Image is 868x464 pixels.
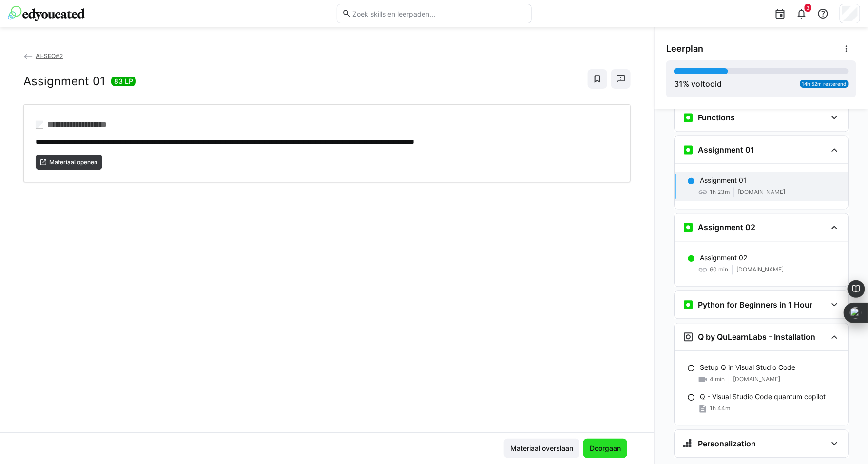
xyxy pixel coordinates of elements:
[114,77,133,86] span: 83 LP
[807,5,810,11] span: 3
[698,439,756,449] h3: Personalization
[674,78,722,90] div: % voltooid
[700,363,795,373] p: Setup Q in Visual Studio Code
[802,81,847,87] span: 14h 52m resterend
[674,79,683,89] span: 31
[698,332,815,342] h3: Q by QuLearnLabs - Installation
[504,439,579,458] button: Materiaal overslaan
[698,300,812,310] h3: Python for Beginners in 1 Hour
[588,444,622,453] span: Doorgaan
[736,266,784,274] span: [DOMAIN_NAME]
[698,223,755,232] h3: Assignment 02
[698,145,754,155] h3: Assignment 01
[509,444,575,453] span: Materiaal overslaan
[666,43,703,54] span: Leerplan
[698,113,735,123] h3: Functions
[351,9,526,18] input: Zoek skills en leerpaden...
[710,266,728,274] span: 60 min
[710,376,725,384] span: 4 min
[710,405,730,413] span: 1h 44m
[700,253,747,263] p: Assignment 02
[36,52,63,59] span: AI-SEQ#2
[583,439,627,458] button: Doorgaan
[23,52,63,59] a: AI-SEQ#2
[738,189,785,196] span: [DOMAIN_NAME]
[700,392,826,402] p: Q - Visual Studio Code quantum copilot
[700,176,747,186] p: Assignment 01
[36,155,102,170] button: Materiaal openen
[23,74,105,89] h2: Assignment 01
[710,189,730,196] span: 1h 23m
[733,376,780,384] span: [DOMAIN_NAME]
[48,158,98,166] span: Materiaal openen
